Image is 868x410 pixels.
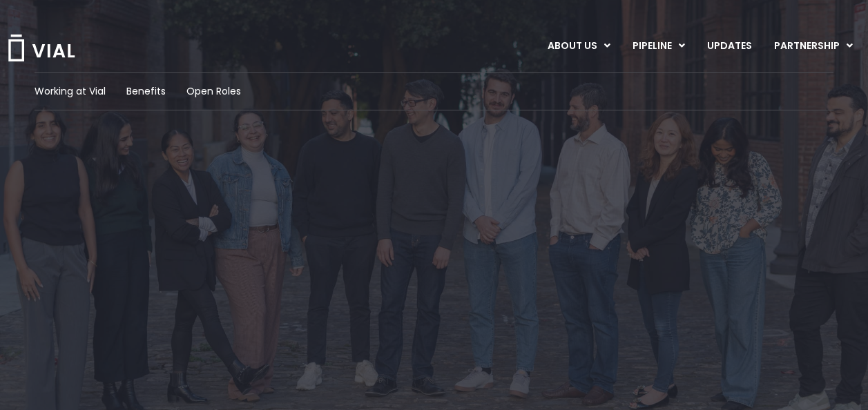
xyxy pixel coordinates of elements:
img: Vial Logo [7,35,76,61]
a: Working at Vial [35,84,106,99]
a: Open Roles [186,84,241,99]
a: PIPELINEMenu Toggle [621,35,695,58]
a: ABOUT USMenu Toggle [537,35,621,58]
a: UPDATES [696,35,762,58]
a: PARTNERSHIPMenu Toggle [763,35,864,58]
a: Benefits [126,84,166,99]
